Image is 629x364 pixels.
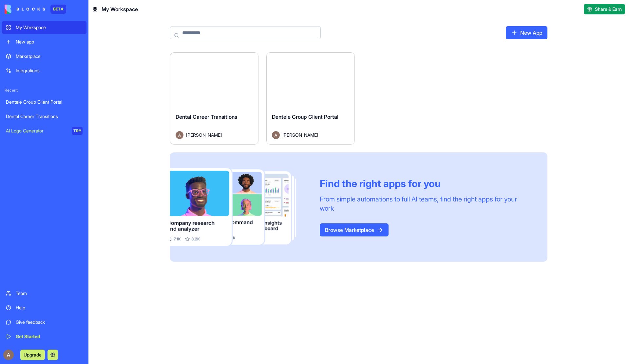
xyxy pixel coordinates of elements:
a: Upgrade [20,351,45,358]
div: Dentele Group Client Portal [6,99,83,105]
div: My Workspace [16,24,83,31]
div: Team [16,290,83,297]
a: Give feedback [2,316,86,329]
div: Get Started [16,333,83,340]
button: Share & Earn [584,4,625,14]
img: Avatar [272,131,280,139]
a: Browse Marketplace [320,223,389,236]
span: Dentele Group Client Portal [272,113,338,120]
div: Give feedback [16,319,83,325]
a: Marketplace [2,50,86,63]
div: TRY [72,127,83,135]
a: BETA [5,5,66,14]
a: Dental Career TransitionsAvatar[PERSON_NAME] [170,52,258,145]
span: [PERSON_NAME] [282,131,318,138]
a: Get Started [2,330,86,343]
div: Dental Career Transitions [6,113,83,120]
img: Avatar [176,131,183,139]
a: New App [506,26,547,39]
div: New app [16,39,83,45]
span: [PERSON_NAME] [186,131,222,138]
a: Team [2,287,86,300]
img: ACg8ocJV6D3_6rN2XWQ9gC4Su6cEn1tsy63u5_3HgxpMOOOGh7gtYg=s96-c [3,350,14,360]
div: BETA [50,5,66,14]
div: AI Logo Generator [6,128,67,134]
span: Share & Earn [595,6,622,12]
a: Dental Career Transitions [2,110,86,123]
div: Marketplace [16,53,83,60]
a: Help [2,301,86,314]
a: New app [2,35,86,48]
span: Recent [2,88,86,93]
img: logo [5,5,45,14]
button: Upgrade [20,350,45,360]
span: My Workspace [102,5,138,13]
a: My Workspace [2,21,86,34]
a: Dentele Group Client Portal [2,95,86,109]
span: Dental Career Transitions [176,113,237,120]
a: AI Logo GeneratorTRY [2,124,86,137]
div: Find the right apps for you [320,178,532,189]
div: Integrations [16,67,83,74]
a: Dentele Group Client PortalAvatar[PERSON_NAME] [266,52,355,145]
a: Integrations [2,64,86,77]
img: Frame_181_egmpey.png [170,168,309,246]
div: Help [16,304,83,311]
div: From simple automations to full AI teams, find the right apps for your work [320,195,532,213]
